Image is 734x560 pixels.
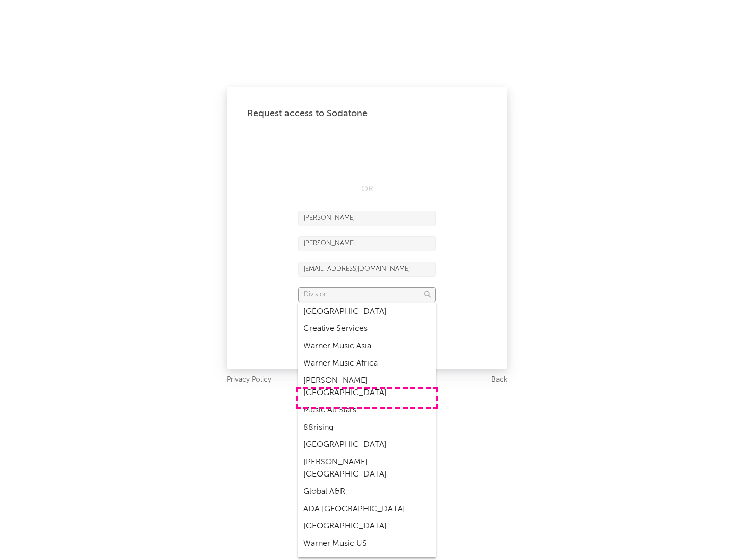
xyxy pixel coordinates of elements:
[298,211,436,226] input: First Name
[298,402,436,419] div: Music All Stars
[298,500,436,518] div: ADA [GEOGRAPHIC_DATA]
[298,338,436,355] div: Warner Music Asia
[298,419,436,436] div: 88rising
[298,535,436,552] div: Warner Music US
[227,374,271,386] a: Privacy Policy
[298,518,436,535] div: [GEOGRAPHIC_DATA]
[298,372,436,402] div: [PERSON_NAME] [GEOGRAPHIC_DATA]
[298,454,436,483] div: [PERSON_NAME] [GEOGRAPHIC_DATA]
[298,483,436,500] div: Global A&R
[298,436,436,454] div: [GEOGRAPHIC_DATA]
[298,287,436,302] input: Division
[247,107,487,120] div: Request access to Sodatone
[298,262,436,277] input: Email
[298,183,436,195] div: OR
[298,236,436,251] input: Last Name
[298,303,436,320] div: [GEOGRAPHIC_DATA]
[298,355,436,372] div: Warner Music Africa
[491,374,507,386] a: Back
[298,320,436,338] div: Creative Services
